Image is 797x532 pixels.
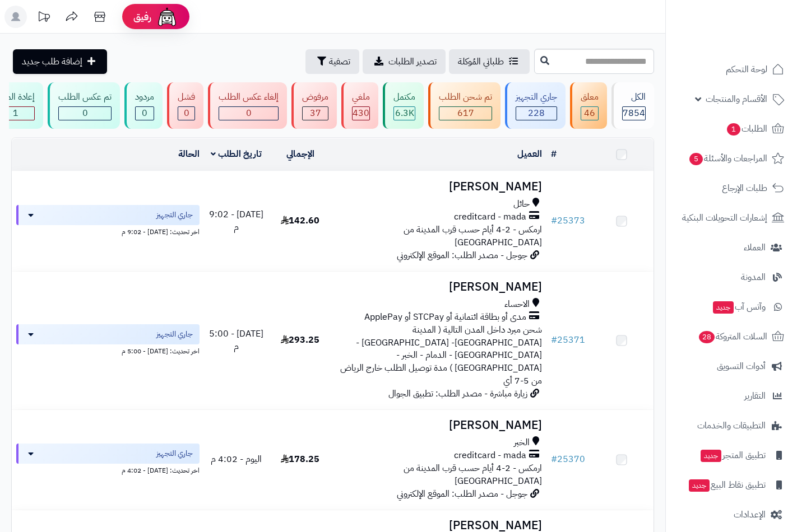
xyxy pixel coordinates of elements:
span: وآتس آب [712,299,766,315]
span: تصدير الطلبات [388,55,437,68]
a: الكل7854 [609,82,656,129]
a: معلق 46 [568,82,609,129]
a: طلباتي المُوكلة [449,49,530,74]
span: 5 [689,153,703,165]
a: طلبات الإرجاع [673,175,790,202]
h3: [PERSON_NAME] [337,419,541,432]
div: 228 [516,107,557,120]
a: #25370 [551,452,585,466]
span: الطلبات [726,121,767,137]
span: أدوات التسويق [717,358,766,374]
div: 37 [303,107,328,120]
a: إضافة طلب جديد [13,49,107,74]
span: جوجل - مصدر الطلب: الموقع الإلكتروني [397,487,527,501]
div: 6310 [394,107,415,120]
a: ملغي 430 [339,82,381,129]
span: 0 [246,106,252,120]
span: جديد [689,479,710,492]
span: 0 [82,106,88,120]
span: creditcard - mada [454,449,526,462]
div: فشل [178,91,195,104]
span: # [551,452,557,466]
img: logo-2.png [721,28,786,52]
span: إشعارات التحويلات البنكية [682,210,767,226]
span: 6.3K [395,106,414,120]
a: تطبيق نقاط البيعجديد [673,472,790,498]
span: تطبيق نقاط البيع [688,477,766,493]
a: #25373 [551,214,585,227]
span: ارمكس - 2-4 أيام حسب قرب المدينة من [GEOGRAPHIC_DATA] [404,223,542,249]
span: الأقسام والمنتجات [706,91,767,107]
a: مردود 0 [122,82,165,129]
span: الإعدادات [734,507,766,522]
span: 293.25 [281,333,319,347]
div: جاري التجهيز [516,91,557,104]
a: جاري التجهيز 228 [503,82,568,129]
span: طلباتي المُوكلة [458,55,504,68]
span: [DATE] - 5:00 م [209,327,263,353]
span: جاري التجهيز [156,209,193,221]
span: الاحساء [504,298,530,311]
a: #25371 [551,333,585,347]
a: المدونة [673,264,790,291]
div: 617 [439,107,492,120]
div: تم عكس الطلب [58,91,112,104]
a: مكتمل 6.3K [381,82,426,129]
span: ارمكس - 2-4 أيام حسب قرب المدينة من [GEOGRAPHIC_DATA] [404,461,542,488]
a: مرفوض 37 [289,82,339,129]
span: # [551,333,557,347]
a: الإعدادات [673,501,790,528]
div: مرفوض [302,91,328,104]
span: 1 [727,123,740,136]
div: 0 [178,107,194,120]
span: [DATE] - 9:02 م [209,208,263,234]
a: السلات المتروكة28 [673,323,790,350]
div: مردود [135,91,154,104]
a: تحديثات المنصة [30,6,58,31]
span: تصفية [329,55,350,68]
span: 178.25 [281,452,319,466]
span: 37 [310,106,321,120]
button: تصفية [305,49,359,74]
span: مدى أو بطاقة ائتمانية أو STCPay أو ApplePay [364,311,526,324]
span: رفيق [133,10,151,24]
h3: [PERSON_NAME] [337,281,541,293]
span: التطبيقات والخدمات [697,418,766,433]
a: وآتس آبجديد [673,293,790,320]
a: العملاء [673,234,790,261]
a: تطبيق المتجرجديد [673,442,790,469]
span: المدونة [741,269,766,285]
div: 0 [219,107,278,120]
div: 0 [136,107,154,120]
a: فشل 0 [165,82,206,129]
span: 0 [184,106,189,120]
span: # [551,214,557,227]
a: التطبيقات والخدمات [673,412,790,439]
span: اليوم - 4:02 م [211,452,262,466]
h3: [PERSON_NAME] [337,180,541,193]
span: جديد [701,450,721,462]
a: إلغاء عكس الطلب 0 [206,82,289,129]
span: تطبيق المتجر [699,447,766,463]
a: الإجمالي [286,147,314,161]
div: اخر تحديث: [DATE] - 4:02 م [16,464,200,475]
div: اخر تحديث: [DATE] - 9:02 م [16,225,200,237]
a: المراجعات والأسئلة5 [673,145,790,172]
span: creditcard - mada [454,211,526,223]
a: الحالة [178,147,200,161]
span: 7854 [623,106,645,120]
span: حائل [513,198,530,211]
span: التقارير [744,388,766,404]
span: شحن مبرد داخل المدن التالية ( المدينة [GEOGRAPHIC_DATA]- [GEOGRAPHIC_DATA] - [GEOGRAPHIC_DATA] - ... [340,323,542,388]
a: لوحة التحكم [673,56,790,83]
a: تصدير الطلبات [363,49,446,74]
span: الخبر [514,436,530,449]
span: 142.60 [281,214,319,227]
a: تم عكس الطلب 0 [45,82,122,129]
span: 46 [584,106,595,120]
div: الكل [622,91,646,104]
div: إلغاء عكس الطلب [219,91,279,104]
div: ملغي [352,91,370,104]
a: # [551,147,557,161]
span: 28 [699,331,715,343]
